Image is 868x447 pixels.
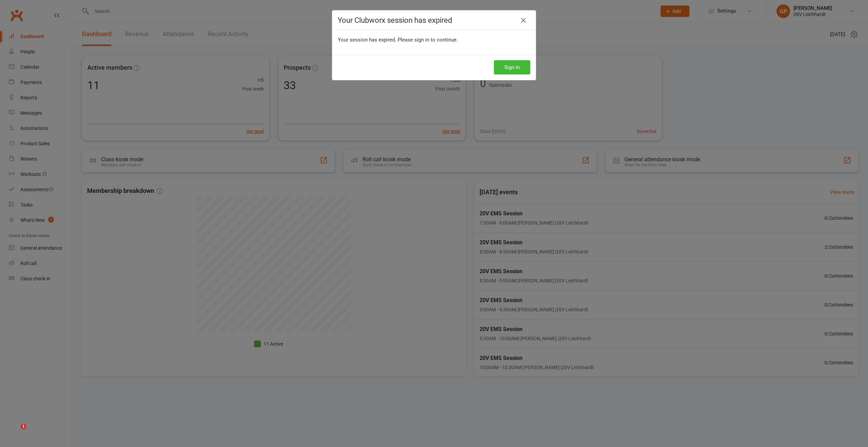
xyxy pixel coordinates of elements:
span: 1 [21,424,26,429]
button: Sign In [494,60,530,74]
h4: Your Clubworx session has expired [338,16,530,24]
a: Close [518,15,529,26]
iframe: Intercom live chat [7,424,23,440]
span: Your session has expired. Please sign in to continue. [338,37,458,43]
